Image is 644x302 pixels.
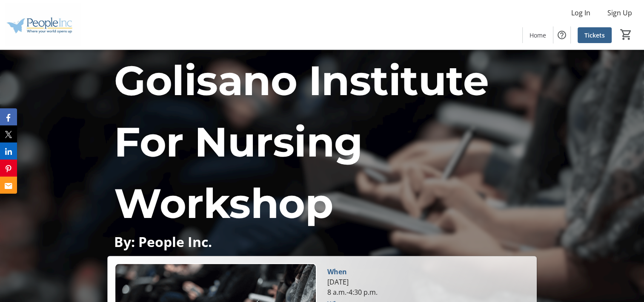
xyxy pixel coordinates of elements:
[523,27,553,43] a: Home
[327,267,346,277] div: When
[530,31,546,40] span: Home
[584,31,605,40] span: Tickets
[5,3,81,46] img: People Inc.'s Logo
[564,6,597,20] button: Log In
[553,26,570,44] button: Help
[114,55,489,228] span: Golisano Institute For Nursing Workshop
[327,277,529,297] div: [DATE] 8 a.m.-4:30 p.m.
[571,8,590,18] span: Log In
[578,27,612,43] a: Tickets
[601,6,639,20] button: Sign Up
[114,234,530,249] p: By: People Inc.
[618,27,634,42] button: Cart
[607,8,632,18] span: Sign Up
